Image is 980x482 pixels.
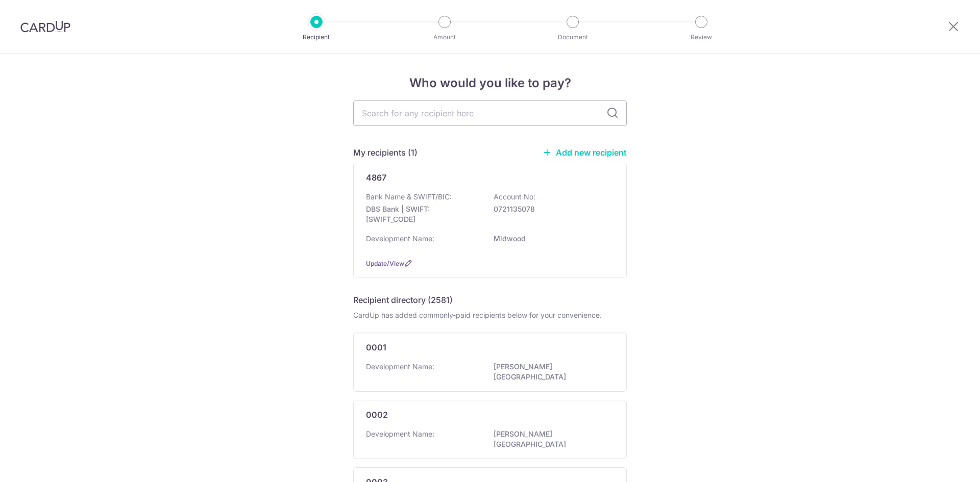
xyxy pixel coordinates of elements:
[407,32,482,42] p: Amount
[535,32,610,42] p: Document
[20,20,70,33] img: CardUp
[353,74,627,92] h4: Who would you like to pay?
[494,192,535,202] p: Account No:
[366,234,434,244] p: Development Name:
[366,171,386,184] p: 4867
[353,146,418,159] h5: My recipients (1)
[366,362,434,372] p: Development Name:
[494,362,608,382] p: [PERSON_NAME][GEOGRAPHIC_DATA]
[366,341,386,353] p: 0001
[279,32,354,42] p: Recipient
[353,100,627,126] input: Search for any recipient here
[353,294,453,306] h5: Recipient directory (2581)
[664,32,739,42] p: Review
[366,409,388,421] p: 0002
[915,451,970,477] iframe: Opens a widget where you can find more information
[543,147,627,158] a: Add new recipient
[494,429,608,449] p: [PERSON_NAME][GEOGRAPHIC_DATA]
[494,234,608,244] p: Midwood
[366,192,452,202] p: Bank Name & SWIFT/BIC:
[494,204,608,214] p: 0721135078
[366,260,404,267] a: Update/View
[353,310,627,320] div: CardUp has added commonly-paid recipients below for your convenience.
[366,204,480,224] p: DBS Bank | SWIFT: [SWIFT_CODE]
[366,429,434,439] p: Development Name:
